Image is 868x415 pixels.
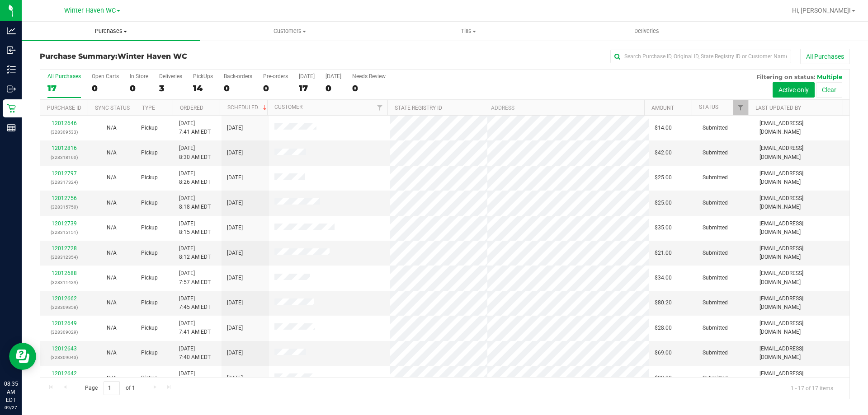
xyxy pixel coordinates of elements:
p: (328309043) [46,353,82,362]
span: Not Applicable [107,325,117,331]
span: Submitted [703,374,728,382]
a: 12012739 [52,220,77,227]
span: Submitted [703,324,728,332]
a: Scheduled [227,104,269,111]
span: Not Applicable [107,200,117,206]
span: [EMAIL_ADDRESS][DOMAIN_NAME] [759,244,844,261]
span: 1 - 17 of 17 items [783,381,840,395]
inline-svg: Inventory [7,65,16,74]
span: [DATE] [227,173,243,182]
a: Customers [200,22,379,41]
div: [DATE] [325,73,341,79]
span: [DATE] 7:41 AM EDT [179,319,211,336]
span: [DATE] [227,324,243,332]
a: 12012797 [52,170,77,177]
button: Clear [816,82,842,98]
div: Deliveries [159,73,182,79]
a: 12012646 [52,120,77,126]
p: (328309858) [46,303,82,312]
span: [DATE] 8:30 AM EDT [179,144,211,161]
span: Submitted [703,349,728,357]
a: 12012643 [52,345,77,352]
inline-svg: Retail [7,104,16,113]
span: Submitted [703,124,728,132]
inline-svg: Analytics [7,26,16,35]
a: Filter [733,100,748,115]
a: Status [699,104,718,110]
span: Hi, [PERSON_NAME]! [792,7,851,14]
span: [DATE] [227,124,243,132]
span: $42.00 [655,149,672,157]
p: (328309029) [46,328,82,336]
div: PickUps [193,73,213,79]
span: Submitted [703,149,728,157]
span: Multiple [817,73,842,80]
span: [DATE] [227,199,243,207]
div: 0 [263,83,288,93]
span: [DATE] [227,149,243,157]
span: [DATE] 7:45 AM EDT [179,294,211,312]
div: 14 [193,83,213,93]
span: $21.00 [655,249,672,257]
span: Submitted [703,249,728,257]
span: [EMAIL_ADDRESS][DOMAIN_NAME] [759,194,844,211]
span: [EMAIL_ADDRESS][DOMAIN_NAME] [759,219,844,237]
a: Purchases [22,22,200,41]
span: Not Applicable [107,250,117,256]
button: N/A [107,224,117,232]
div: Needs Review [352,73,386,79]
a: Amount [651,105,674,111]
a: 12012728 [52,245,77,252]
span: Not Applicable [107,125,117,131]
div: 17 [47,83,81,93]
span: Filtering on status: [756,73,815,80]
span: [EMAIL_ADDRESS][DOMAIN_NAME] [759,144,844,161]
a: Customer [274,104,302,110]
div: 0 [224,83,252,93]
span: [DATE] [227,298,243,307]
span: [DATE] 7:57 AM EDT [179,269,211,286]
span: Not Applicable [107,350,117,356]
span: $25.00 [655,199,672,207]
span: [EMAIL_ADDRESS][DOMAIN_NAME] [759,119,844,136]
th: Address [484,100,644,116]
button: N/A [107,349,117,357]
span: [EMAIL_ADDRESS][DOMAIN_NAME] [759,345,844,362]
span: Winter Haven WC [118,52,187,61]
span: Pickup [141,249,158,257]
div: 0 [130,83,148,93]
span: $34.00 [655,274,672,282]
span: Not Applicable [107,149,117,156]
input: 1 [104,381,120,395]
span: [DATE] [227,274,243,282]
button: N/A [107,298,117,307]
span: [DATE] [227,349,243,357]
button: N/A [107,274,117,282]
span: Not Applicable [107,174,117,181]
span: Submitted [703,298,728,307]
span: Submitted [703,199,728,207]
div: 17 [299,83,315,93]
p: 09/27 [4,404,18,411]
span: Page of 1 [77,381,142,395]
a: Tills [379,22,557,41]
inline-svg: Inbound [7,46,16,55]
button: N/A [107,249,117,257]
button: N/A [107,374,117,382]
a: 12012688 [52,270,77,276]
div: 0 [325,83,341,93]
span: Not Applicable [107,299,117,306]
span: [DATE] 8:26 AM EDT [179,169,211,187]
span: $35.00 [655,224,672,232]
span: [DATE] 7:40 AM EDT [179,345,211,362]
a: Sync Status [95,105,130,111]
div: Open Carts [92,73,119,79]
a: Type [142,105,155,111]
span: [DATE] 7:41 AM EDT [179,119,211,136]
span: $25.00 [655,173,672,182]
span: Pickup [141,374,158,382]
span: Pickup [141,224,158,232]
div: [DATE] [299,73,315,79]
span: [DATE] 8:18 AM EDT [179,194,211,211]
iframe: Resource center [9,343,36,370]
